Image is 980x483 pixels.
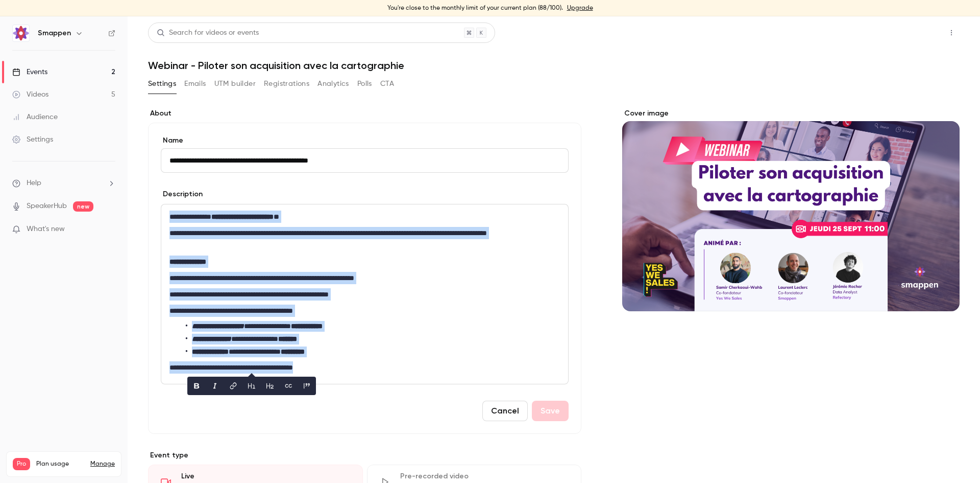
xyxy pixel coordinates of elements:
label: Name [161,135,569,146]
button: Share [895,22,935,43]
section: description [161,204,569,384]
div: Pre-recorded video [400,471,569,481]
label: About [148,108,581,119]
h6: Smappen [38,28,71,38]
iframe: Noticeable Trigger [103,225,115,234]
button: Settings [148,76,176,92]
div: Events [12,67,47,77]
div: Live [181,471,350,481]
span: Plan usage [36,460,84,468]
div: Audience [12,112,58,122]
button: CTA [380,76,394,92]
span: new [73,201,93,212]
img: Smappen [13,25,29,41]
div: Videos [12,89,48,100]
span: Help [27,178,41,189]
a: Manage [90,460,115,468]
button: bold [188,378,205,394]
button: Cancel [482,401,528,421]
span: Pro [13,458,30,470]
div: Settings [12,134,53,145]
label: Description [161,189,203,199]
button: Emails [184,76,206,92]
button: link [225,378,241,394]
button: Polls [357,76,372,92]
p: Event type [148,450,581,461]
div: editor [161,204,568,384]
section: Cover image [622,108,960,311]
span: What's new [27,224,65,235]
li: help-dropdown-opener [12,178,115,189]
a: SpeakerHub [27,201,67,212]
h1: Webinar - Piloter son acquisition avec la cartographie [148,59,960,72]
a: Upgrade [567,4,593,12]
label: Cover image [622,108,960,119]
button: Analytics [317,76,349,92]
button: italic [207,378,223,394]
button: Registrations [264,76,309,92]
button: blockquote [299,378,315,394]
button: UTM builder [214,76,256,92]
div: Search for videos or events [157,28,259,38]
